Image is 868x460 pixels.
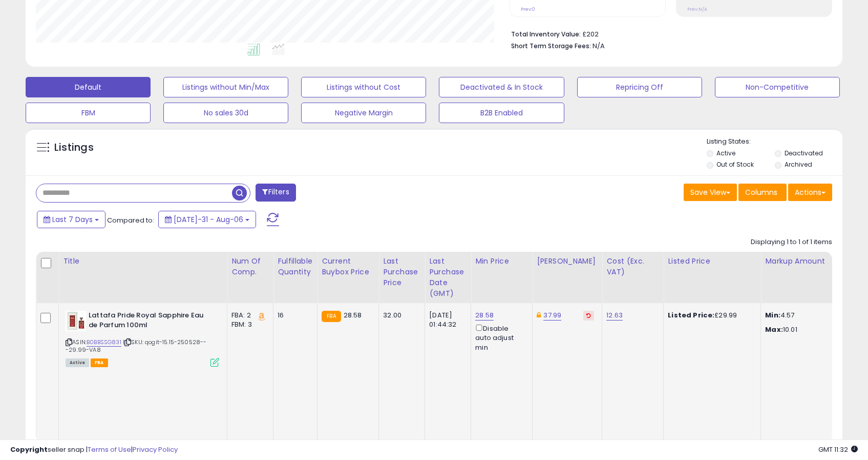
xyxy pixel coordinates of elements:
strong: Copyright [10,445,48,454]
b: Total Inventory Value: [511,30,581,38]
button: Negative Margin [301,103,426,123]
span: N/A [592,41,605,51]
div: seller snap | | [10,445,178,455]
span: 28.58 [344,310,362,320]
button: Non-Competitive [715,77,840,97]
a: Terms of Use [88,445,131,454]
div: £29.99 [668,311,753,320]
b: Listed Price: [668,310,714,320]
div: FBM: 3 [231,320,265,329]
button: Listings without Cost [301,77,426,97]
p: Listing States: [707,137,842,147]
strong: Max: [765,325,783,334]
button: Default [26,77,151,97]
span: 2025-08-14 11:32 GMT [818,445,858,454]
span: FBA [91,358,108,367]
div: Last Purchase Price [383,256,420,288]
img: 41y+mU0FNjL._SL40_.jpg [66,311,86,331]
div: Cost (Exc. VAT) [606,256,659,277]
div: [DATE] 01:44:32 [429,311,463,329]
h5: Listings [54,141,94,155]
small: FBA [322,311,341,322]
button: Filters [256,184,295,202]
span: [DATE]-31 - Aug-06 [174,214,243,225]
label: Active [716,149,735,157]
button: Actions [788,184,832,201]
button: [DATE]-31 - Aug-06 [158,211,256,228]
p: 10.01 [765,325,850,334]
div: Num of Comp. [231,256,269,277]
button: Listings without Min/Max [163,77,288,97]
span: Last 7 Days [52,214,93,225]
div: ASIN: [66,311,219,366]
span: All listings currently available for purchase on Amazon [66,358,89,367]
strong: Min: [765,310,780,320]
li: £202 [511,27,824,39]
label: Archived [785,160,812,169]
b: Short Term Storage Fees: [511,42,591,50]
button: No sales 30d [163,103,288,123]
div: Fulfillable Quantity [278,256,313,277]
button: Columns [738,184,787,201]
button: B2B Enabled [439,103,564,123]
div: Disable auto adjust min [475,323,524,352]
div: Listed Price [668,256,756,267]
a: 28.58 [475,310,494,321]
a: Privacy Policy [133,445,178,454]
span: Columns [745,187,777,197]
button: FBM [26,103,151,123]
div: Displaying 1 to 1 of 1 items [751,237,832,247]
a: 12.63 [606,310,623,321]
button: Last 7 Days [37,211,105,228]
div: Current Buybox Price [322,256,374,277]
p: 4.57 [765,311,850,320]
div: FBA: 2 [231,311,265,320]
small: Prev: N/A [687,6,707,12]
span: Compared to: [107,215,154,225]
span: | SKU: qogit-15.15-250528---29.99-VA8 [66,338,207,353]
small: Prev: 0 [521,6,535,12]
b: Lattafa Pride Royal Sapphire Eau de Parfum 100ml [89,311,213,332]
div: Min Price [475,256,528,267]
div: Title [63,256,223,267]
label: Deactivated [785,149,823,157]
div: Last Purchase Date (GMT) [429,256,467,299]
a: 37.99 [543,310,561,321]
div: 32.00 [383,311,417,320]
button: Repricing Off [577,77,702,97]
div: [PERSON_NAME] [537,256,598,267]
label: Out of Stock [716,160,754,169]
div: Markup Amount [765,256,854,267]
button: Deactivated & In Stock [439,77,564,97]
a: B0BBSSG831 [87,338,121,347]
button: Save View [684,184,737,201]
div: 16 [278,311,309,320]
